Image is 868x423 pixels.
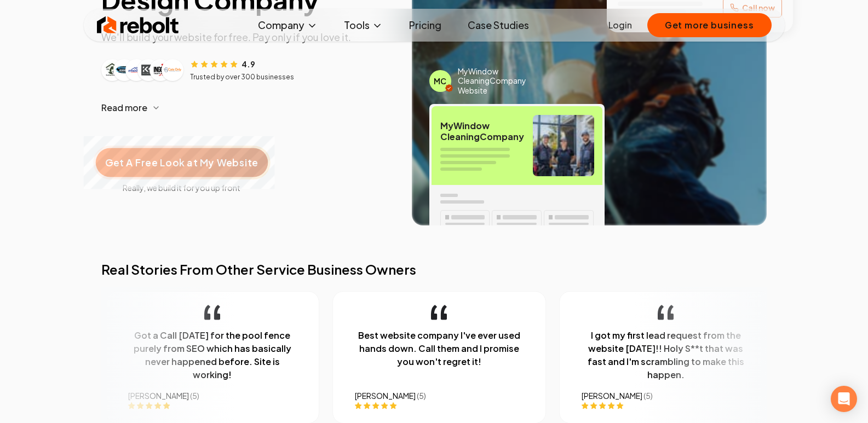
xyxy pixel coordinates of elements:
[101,182,262,193] span: Really, we build it for you up front
[643,391,653,401] span: ( 5 )
[355,329,524,368] p: Best website company I've ever used hands down. Call them and I promise you won't regret it!
[400,14,450,36] a: Pricing
[582,401,750,410] div: Rating: 5 out of 5 stars
[582,390,750,401] div: [PERSON_NAME]
[190,391,199,401] span: ( 5 )
[93,146,270,179] button: Get A Free Look at My Website
[101,58,394,82] article: Customer reviews
[190,73,294,82] p: Trusted by over 300 businesses
[128,61,145,79] img: Customer logo 3
[204,305,220,320] img: quotation-mark
[101,260,767,278] h2: Real Stories From Other Service Business Owners
[355,401,524,410] div: Rating: 5 out of 5 stars
[104,61,121,79] img: Customer logo 1
[647,13,772,37] button: Get more business
[417,391,426,401] span: ( 5 )
[440,120,524,142] span: My Window Cleaning Company
[190,58,255,69] div: Rating: 4.9 out of 5 stars
[152,61,169,79] img: Customer logo 5
[658,305,674,320] img: quotation-mark
[128,390,297,401] div: [PERSON_NAME]
[97,14,179,36] img: Rebolt Logo
[140,61,157,79] img: Customer logo 4
[128,329,297,381] p: Got a Call [DATE] for the pool fence purely from SEO which has basically never happened before. S...
[164,61,181,79] img: Customer logo 6
[242,59,255,69] span: 4.9
[101,95,394,121] button: Read more
[533,115,594,176] img: Window Cleaning team
[128,401,297,410] div: Rating: 5 out of 5 stars
[608,19,632,32] a: Login
[459,14,538,36] a: Case Studies
[101,130,262,193] a: Get A Free Look at My WebsiteReally, we build it for you up front
[582,329,750,381] p: I got my first lead request from the website [DATE]!! Holy S**t that was fast and I'm scrambling ...
[105,155,258,170] span: Get A Free Look at My Website
[458,67,546,96] span: My Window Cleaning Company Website
[249,14,326,36] button: Company
[355,390,524,401] div: [PERSON_NAME]
[431,305,447,320] img: quotation-mark
[101,59,183,81] div: Customer logos
[116,61,133,79] img: Customer logo 2
[831,386,857,412] div: Open Intercom Messenger
[101,101,147,114] span: Read more
[434,76,446,86] span: MC
[335,14,392,36] button: Tools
